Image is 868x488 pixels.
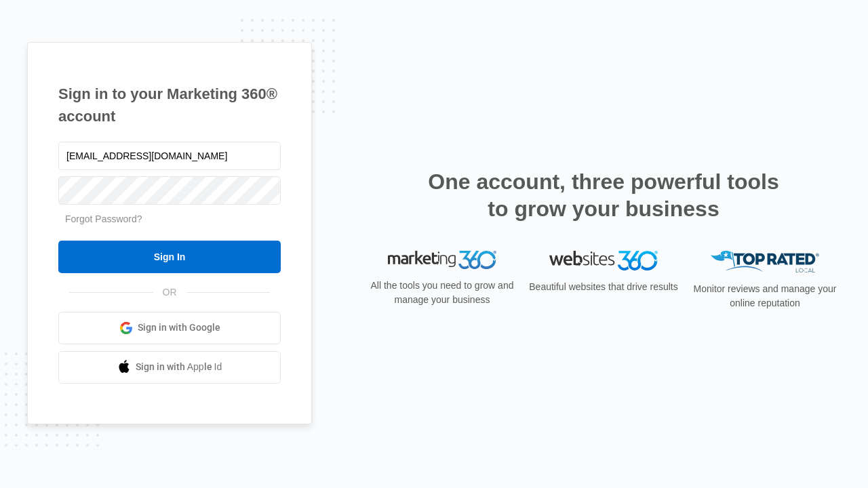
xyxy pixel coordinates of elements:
[153,285,186,300] span: OR
[711,251,819,273] img: Top Rated Local
[58,312,281,344] a: Sign in with Google
[424,168,783,222] h2: One account, three powerful tools to grow your business
[58,83,281,127] h1: Sign in to your Marketing 360® account
[58,241,281,273] input: Sign In
[58,351,281,384] a: Sign in with Apple Id
[138,321,220,335] span: Sign in with Google
[58,142,281,170] input: Email
[549,251,658,270] img: Websites 360
[65,213,142,224] a: Forgot Password?
[528,280,679,294] p: Beautiful websites that drive results
[136,360,222,374] span: Sign in with Apple Id
[366,279,518,307] p: All the tools you need to grow and manage your business
[388,251,496,270] img: Marketing 360
[689,282,841,310] p: Monitor reviews and manage your online reputation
